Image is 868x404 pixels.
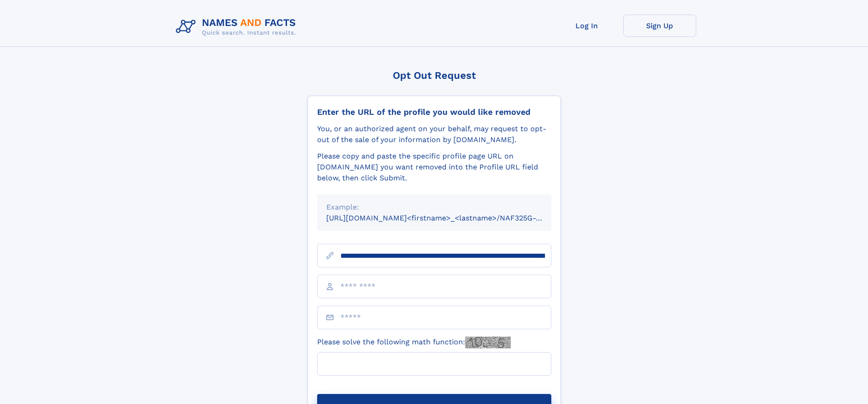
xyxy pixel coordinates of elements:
[326,202,542,213] div: Example:
[317,107,551,117] div: Enter the URL of the profile you would like removed
[317,123,551,145] div: You, or an authorized agent on your behalf, may request to opt-out of the sale of your informatio...
[308,70,561,81] div: Opt Out Request
[317,151,551,184] div: Please copy and paste the specific profile page URL on [DOMAIN_NAME] you want removed into the Pr...
[317,337,511,348] label: Please solve the following math function:
[172,15,303,39] img: Logo Names and Facts
[623,15,696,37] a: Sign Up
[326,214,569,222] small: [URL][DOMAIN_NAME]<firstname>_<lastname>/NAF325G-xxxxxxxx
[550,15,623,37] a: Log In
